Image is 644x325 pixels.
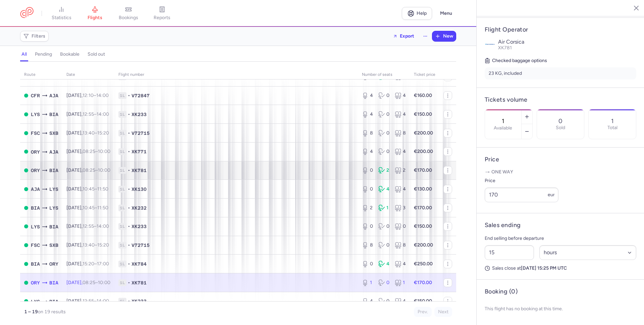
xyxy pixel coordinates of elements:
[88,51,105,57] h4: sold out
[378,148,389,155] div: 0
[128,205,130,211] span: •
[83,130,95,136] time: 13:40
[83,242,95,248] time: 13:40
[131,167,147,174] span: XK781
[414,242,433,248] strong: €200.00
[378,186,389,193] div: 4
[395,242,406,249] div: 8
[118,279,126,286] span: 1L
[97,261,109,267] time: 17:00
[66,130,109,136] span: [DATE],
[378,261,389,267] div: 4
[131,130,150,137] span: V72715
[362,92,373,99] div: 4
[97,223,109,229] time: 14:00
[556,125,565,130] p: Sold
[66,111,109,117] span: [DATE],
[131,223,147,230] span: XK233
[83,223,94,229] time: 12:55
[414,223,432,229] strong: €150.00
[436,7,456,20] button: Menu
[38,309,66,315] span: on 19 results
[66,93,109,98] span: [DATE],
[31,148,40,156] span: ORY
[49,148,58,156] span: AJA
[395,111,406,118] div: 4
[98,280,110,285] time: 10:00
[378,223,389,230] div: 0
[414,307,432,317] button: Prev.
[31,298,40,305] span: LYS
[362,148,373,155] div: 4
[611,118,613,124] p: 1
[88,15,102,21] span: flights
[118,298,126,305] span: 1L
[362,205,373,211] div: 2
[378,279,389,286] div: 0
[128,298,130,305] span: •
[83,242,109,248] span: –
[49,129,58,137] span: SXB
[31,223,40,230] span: LYS
[414,167,432,173] strong: €170.00
[35,51,52,57] h4: pending
[400,34,414,39] span: Export
[358,70,410,80] th: number of seats
[494,125,512,131] label: Available
[485,245,534,260] input: ##
[62,70,114,80] th: date
[49,241,58,249] span: SXB
[49,185,58,193] span: LYS
[395,186,406,193] div: 4
[395,130,406,137] div: 8
[83,205,108,211] span: –
[83,149,110,154] span: –
[66,280,110,285] span: [DATE],
[498,39,636,45] p: Air Corsica
[414,93,432,98] strong: €160.00
[83,298,94,304] time: 12:55
[128,261,130,267] span: •
[498,45,512,51] span: XK781
[485,39,495,50] img: Air Corsica logo
[388,31,419,42] button: Export
[97,186,108,192] time: 11:50
[118,205,126,211] span: 1L
[96,93,109,98] time: 14:00
[97,242,109,248] time: 15:20
[128,111,130,118] span: •
[83,167,110,173] span: –
[49,204,58,212] span: LYS
[83,280,95,285] time: 08:25
[119,15,138,21] span: bookings
[485,57,636,65] h5: Checked baggage options
[131,261,147,267] span: XK784
[97,205,108,211] time: 11:50
[83,111,94,117] time: 12:55
[378,167,389,174] div: 2
[414,280,432,285] strong: €170.00
[485,234,636,242] p: End selling before departure
[118,148,126,155] span: 1L
[31,241,40,249] span: FSC
[432,31,456,41] button: New
[414,298,432,304] strong: €150.00
[20,70,62,80] th: route
[395,148,406,155] div: 4
[98,167,110,173] time: 10:00
[395,92,406,99] div: 4
[362,111,373,118] div: 4
[31,185,40,193] span: AJA
[128,223,130,230] span: •
[20,7,34,19] a: CitizenPlane red outlined logo
[131,279,147,286] span: XK781
[31,129,40,137] span: FSC
[66,223,109,229] span: [DATE],
[485,187,558,202] input: ---
[31,92,40,99] span: CFR
[558,118,562,124] p: 0
[131,111,147,118] span: XK233
[378,111,389,118] div: 0
[378,92,389,99] div: 0
[66,242,109,248] span: [DATE],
